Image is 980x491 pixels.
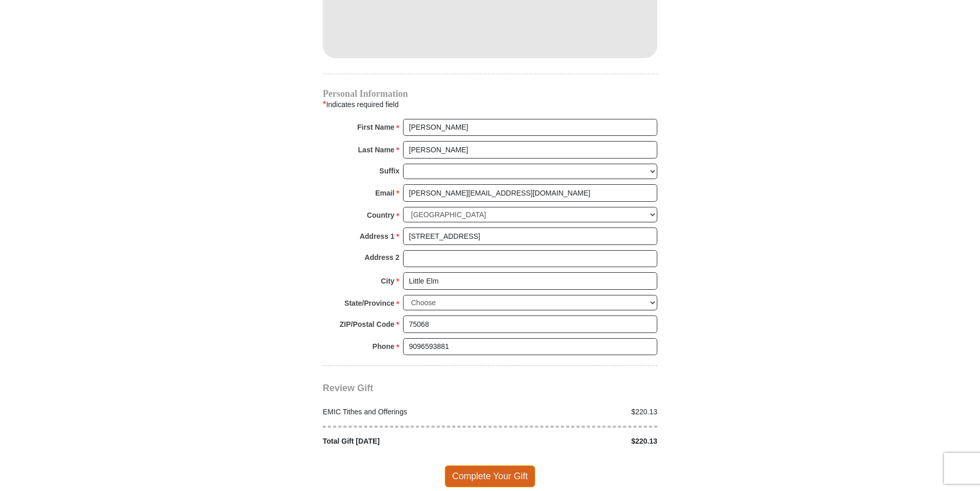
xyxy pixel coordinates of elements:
strong: Email [375,186,394,200]
strong: First Name [357,120,394,134]
div: $220.13 [490,436,663,447]
strong: Address 1 [360,229,395,243]
span: Review Gift [323,383,373,393]
strong: State/Province [344,296,394,310]
span: Complete Your Gift [445,465,536,487]
strong: Last Name [358,143,395,157]
strong: Country [367,208,395,222]
div: Total Gift [DATE] [318,436,491,447]
div: EMIC Tithes and Offerings [318,407,491,417]
strong: ZIP/Postal Code [340,317,395,331]
div: $220.13 [490,407,663,417]
strong: Address 2 [364,250,399,265]
h4: Personal Information [323,90,657,98]
div: Indicates required field [323,98,657,111]
strong: City [381,274,394,288]
strong: Phone [373,339,395,354]
strong: Suffix [379,164,399,178]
